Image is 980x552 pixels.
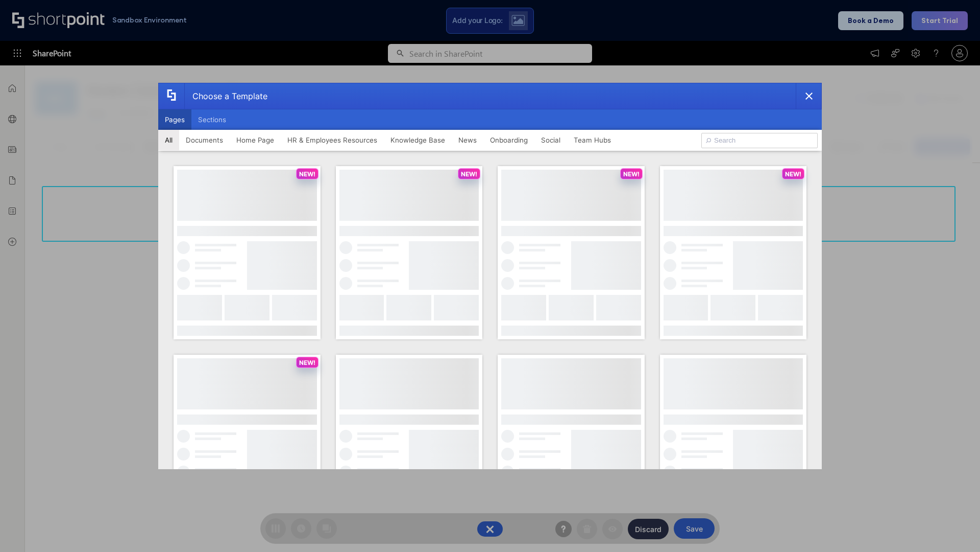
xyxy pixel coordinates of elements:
[158,83,822,469] div: template selector
[567,130,618,150] button: Team Hubs
[701,133,818,148] input: Search
[281,130,384,150] button: HR & Employees Resources
[184,83,267,109] div: Choose a Template
[534,130,567,150] button: Social
[785,170,801,178] p: NEW!
[230,130,281,150] button: Home Page
[452,130,483,150] button: News
[158,109,191,130] button: Pages
[384,130,452,150] button: Knowledge Base
[191,109,233,130] button: Sections
[929,503,980,552] iframe: Chat Widget
[483,130,534,150] button: Onboarding
[299,359,315,366] p: NEW!
[158,130,179,150] button: All
[179,130,230,150] button: Documents
[299,170,315,178] p: NEW!
[623,170,640,178] p: NEW!
[461,170,477,178] p: NEW!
